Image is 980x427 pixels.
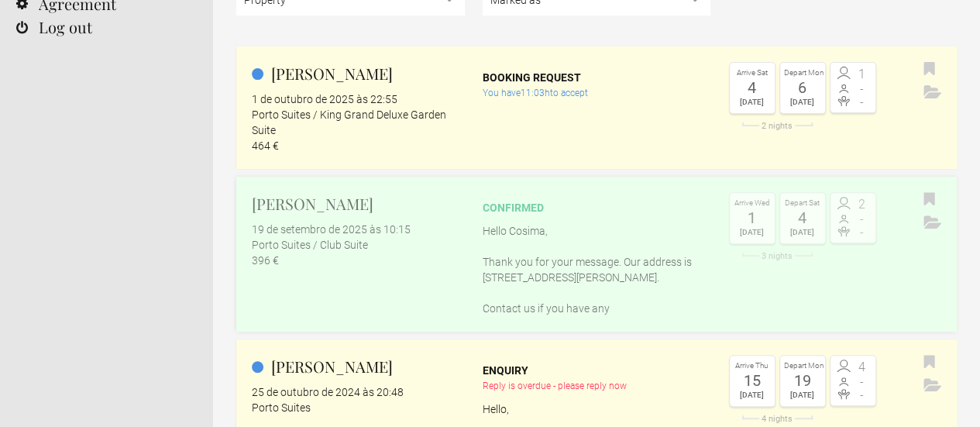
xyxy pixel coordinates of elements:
[729,122,826,130] div: 2 nights
[853,376,872,388] span: -
[920,81,945,105] button: Archive
[920,188,939,212] button: Bookmark
[252,93,397,105] flynt-date-display: 1 de outubro de 2025 às 22:55
[853,96,872,108] span: -
[734,226,771,239] div: [DATE]
[734,95,771,109] div: [DATE]
[784,373,821,388] div: 19
[784,95,821,109] div: [DATE]
[521,88,550,98] flynt-countdown: 11:03h
[784,360,821,373] div: Depart Mon
[784,388,821,402] div: [DATE]
[734,373,771,388] div: 15
[734,80,771,95] div: 4
[252,400,465,415] div: Porto Suites
[853,213,872,226] span: -
[483,200,711,215] div: confirmed
[252,223,411,236] flynt-date-display: 19 de setembro de 2025 às 10:15
[729,415,826,423] div: 4 nights
[853,361,872,374] span: 4
[252,237,465,253] div: Porto Suites / Club Suite
[252,254,279,267] flynt-currency: 396 €
[236,46,957,169] a: [PERSON_NAME] 1 de outubro de 2025 às 22:55 Porto Suites / King Grand Deluxe Garden Suite 464 € B...
[483,363,711,378] div: Enquiry
[784,80,821,95] div: 6
[853,68,872,81] span: 1
[734,67,771,80] div: Arrive Sat
[920,374,945,398] button: Archive
[483,378,711,394] div: Reply is overdue - please reply now
[734,388,771,402] div: [DATE]
[252,192,465,215] h2: [PERSON_NAME]
[729,252,826,260] div: 3 nights
[784,197,821,210] div: Depart Sat
[853,226,872,239] span: -
[236,177,957,332] a: [PERSON_NAME] 19 de setembro de 2025 às 10:15 Porto Suites / Club Suite 396 € confirmed Hello Cos...
[853,83,872,95] span: -
[920,58,939,81] button: Bookmark
[483,70,711,85] div: Booking request
[483,223,711,316] p: Hello Cosima, Thank you for your message. Our address is [STREET_ADDRESS][PERSON_NAME]. Contact u...
[252,355,465,378] h2: [PERSON_NAME]
[252,386,404,398] flynt-date-display: 25 de outubro de 2024 às 20:48
[920,212,945,235] button: Archive
[784,226,821,239] div: [DATE]
[252,62,465,85] h2: [PERSON_NAME]
[483,85,711,101] div: You have to accept
[784,67,821,80] div: Depart Mon
[734,197,771,210] div: Arrive Wed
[734,360,771,373] div: Arrive Thu
[734,210,771,226] div: 1
[784,210,821,226] div: 4
[853,389,872,401] span: -
[853,198,872,211] span: 2
[920,351,939,374] button: Bookmark
[252,107,465,138] div: Porto Suites / King Grand Deluxe Garden Suite
[252,139,279,152] flynt-currency: 464 €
